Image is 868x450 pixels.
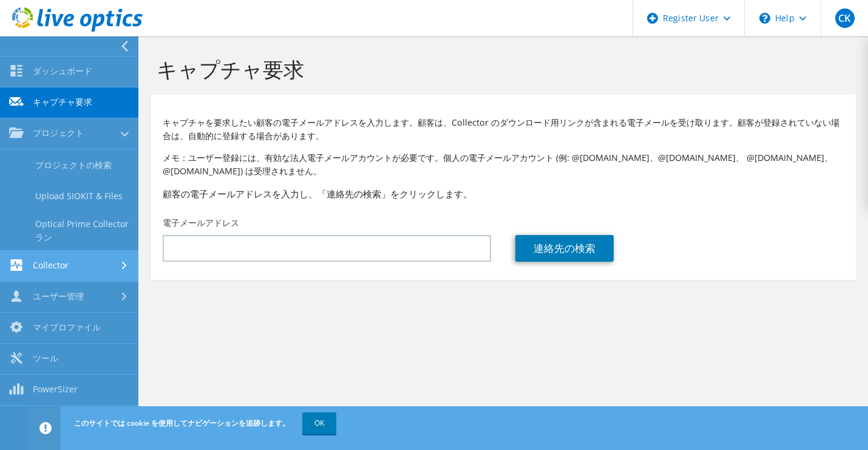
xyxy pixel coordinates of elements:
p: メモ：ユーザー登録には、有効な法人電子メールアカウントが必要です。個人の電子メールアカウント (例: @[DOMAIN_NAME]、@[DOMAIN_NAME]、 @[DOMAIN_NAME]、... [163,151,844,178]
h3: 顧客の電子メールアドレスを入力し、「連絡先の検索」をクリックします。 [163,187,844,200]
a: 連絡先の検索 [515,235,614,262]
span: CK [835,9,855,28]
h1: キャプチャ要求 [157,56,844,82]
p: キャプチャを要求したい顧客の電子メールアドレスを入力します。顧客は、Collector のダウンロード用リンクが含まれる電子メールを受け取ります。顧客が登録されていない場合は、自動的に登録する場... [163,116,844,143]
label: 電子メールアドレス [163,217,239,229]
a: OK [302,412,336,434]
span: このサイトでは cookie を使用してナビゲーションを追跡します。 [74,418,290,428]
svg: \n [759,13,770,24]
